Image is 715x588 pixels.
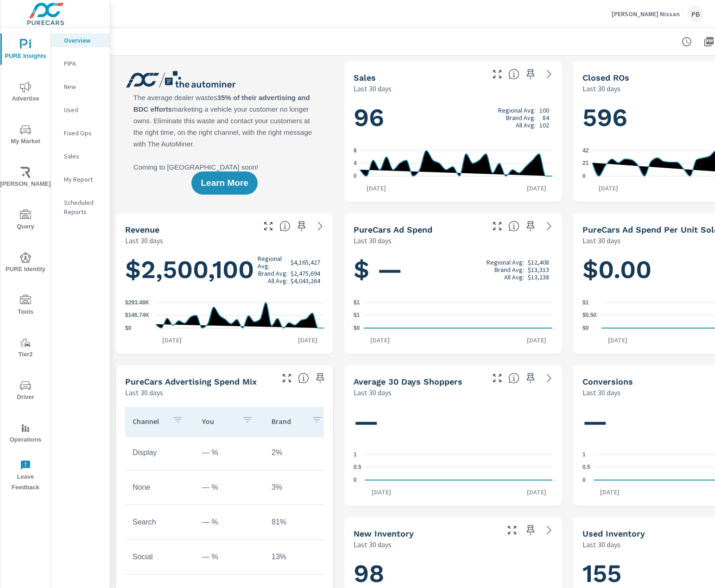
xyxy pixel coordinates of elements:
span: My Market [3,124,48,147]
span: Query [3,209,48,232]
h5: Used Inventory [582,529,645,538]
text: 1 [354,451,357,458]
span: Driver [3,380,48,403]
p: 102 [539,121,549,129]
p: Brand Avg: [494,266,524,273]
p: All Avg: [268,277,288,285]
p: Brand Avg: [258,270,288,277]
td: 2% [264,441,334,464]
text: 21 [582,160,589,167]
span: Save this to your personalized report [294,219,309,234]
p: Regional Avg: [487,259,524,266]
h5: Conversions [582,377,633,386]
p: [PERSON_NAME] Nissan [612,10,680,18]
p: [DATE] [601,335,634,345]
text: $293.48K [125,299,149,306]
div: Fixed Ops [51,126,110,140]
td: 13% [264,545,334,569]
p: [DATE] [520,335,553,345]
span: Total cost of media for all PureCars channels for the selected dealership group over the selected... [508,221,519,232]
h5: Revenue [125,225,159,234]
text: 0 [582,477,586,483]
text: 4 [354,160,357,167]
p: $4,165,427 [291,259,320,266]
div: Scheduled Reports [51,196,110,219]
span: Leave Feedback [3,460,48,493]
p: Brand [272,417,304,426]
h1: 96 [354,102,552,133]
p: $4,043,264 [291,277,320,285]
div: Used [51,103,110,117]
a: See more details in report [542,523,557,537]
span: Save this to your personalized report [523,523,538,537]
div: My Report [51,172,110,186]
p: Last 30 days [354,387,392,398]
span: Total sales revenue over the selected date range. [Source: This data is sourced from the dealer’s... [279,221,291,232]
p: Last 30 days [582,539,620,550]
td: Search [125,511,195,534]
td: — % [195,511,264,534]
text: 0.5 [354,464,361,471]
a: See more details in report [542,219,557,234]
text: 0 [582,173,586,179]
p: [DATE] [365,487,398,497]
h5: Sales [354,73,376,82]
text: $1 [582,299,589,306]
button: Learn More [191,171,257,195]
p: PIPA [64,59,102,68]
h5: PureCars Advertising Spend Mix [125,377,257,386]
p: You [202,417,234,426]
td: 3% [264,476,334,499]
p: [DATE] [360,183,392,193]
text: $0 [125,325,132,331]
button: Make Fullscreen [490,219,505,234]
text: 8 [354,147,357,154]
span: Save this to your personalized report [523,67,538,82]
button: Make Fullscreen [279,371,294,386]
p: [DATE] [364,335,396,345]
td: — % [195,545,264,569]
td: 81% [264,511,334,534]
p: All Avg: [516,121,536,129]
p: $13,238 [528,273,549,281]
text: 42 [582,147,589,154]
p: Scheduled Reports [64,198,102,216]
p: 84 [543,114,549,121]
div: PB [687,6,704,22]
text: $0 [354,325,360,331]
p: Last 30 days [354,539,392,550]
span: This table looks at how you compare to the amount of budget you spend per channel as opposed to y... [298,373,309,384]
div: PIPA [51,57,110,70]
div: nav menu [0,28,51,497]
p: Last 30 days [582,83,620,94]
span: Save this to your personalized report [523,371,538,386]
p: Used [64,105,102,114]
p: Regional Avg: [498,107,536,114]
h5: Average 30 Days Shoppers [354,377,462,386]
span: PURE Identity [3,252,48,275]
p: Brand Avg: [506,114,536,121]
a: See more details in report [313,219,328,234]
text: $146.74K [125,312,149,319]
h5: PureCars Ad Spend [354,225,432,234]
h1: $2,500,100 [125,254,324,285]
p: Last 30 days [354,235,392,246]
text: 0 [354,173,357,179]
p: Fixed Ops [64,128,102,138]
p: Last 30 days [354,83,392,94]
p: $13,313 [528,266,549,273]
p: 100 [539,107,549,114]
span: Learn More [201,179,248,187]
span: Number of vehicles sold by the dealership over the selected date range. [Source: This data is sou... [508,69,519,80]
text: 0 [354,477,357,483]
p: $12,408 [528,259,549,266]
p: Channel [133,417,165,426]
p: New [64,82,102,91]
h1: $ — [354,254,552,285]
p: Sales [64,152,102,161]
span: Tier2 [3,337,48,360]
span: [PERSON_NAME] [3,167,48,190]
div: Overview [51,33,110,47]
text: $1 [354,299,360,306]
p: All Avg: [504,273,524,281]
